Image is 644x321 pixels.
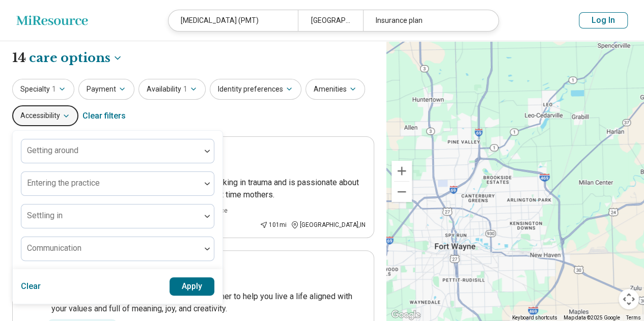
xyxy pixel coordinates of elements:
button: Zoom in [391,161,412,181]
button: Clear [21,277,41,296]
button: Identity preferences [210,79,301,100]
button: Payment [78,79,134,100]
button: Apply [170,277,215,296]
span: 1 [183,84,187,95]
span: 1 [52,84,56,95]
button: Accessibility [12,105,78,126]
button: Amenities [305,79,365,100]
div: [MEDICAL_DATA] (PMT) [169,10,298,31]
a: Terms (opens in new tab) [626,315,641,320]
div: [GEOGRAPHIC_DATA] , IN [291,220,366,229]
div: Clear filters [82,104,126,128]
label: Settling in [27,211,63,220]
span: Map data ©2025 Google [564,315,620,320]
div: [GEOGRAPHIC_DATA][PERSON_NAME], IN 46835 [298,10,362,31]
div: Insurance plan [363,10,492,31]
div: 101 mi [260,220,287,229]
label: Communication [27,243,81,253]
label: Getting around [27,145,78,155]
label: Entering the practice [27,178,100,188]
button: Log In [579,12,628,28]
button: Zoom out [391,182,412,202]
button: Care options [29,49,123,67]
span: care options [29,49,110,67]
button: Availability1 [138,79,206,100]
h1: 14 [12,49,123,67]
button: Specialty1 [12,79,74,100]
button: Map camera controls [619,289,639,309]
